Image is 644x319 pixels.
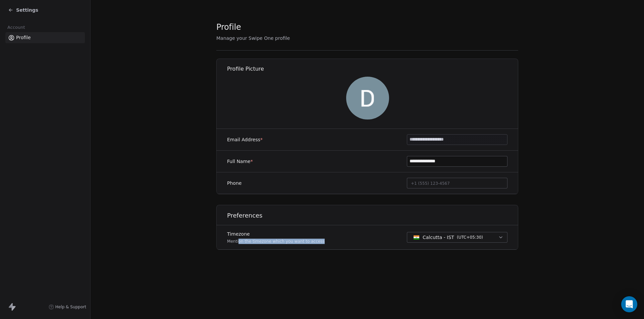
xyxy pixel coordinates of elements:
label: Full Name [227,158,253,165]
h1: Profile Picture [227,65,519,73]
span: Settings [16,7,38,13]
span: Manage your Swipe One profile [216,35,290,41]
img: btuDnT3_IiZgu1PqangbfwczGIuy9wqFwKsM3L_XHdM [346,77,389,119]
span: Account [4,22,28,32]
span: +1 (555) 123-4567 [411,181,450,186]
span: Profile [216,22,241,32]
a: Settings [8,7,38,13]
span: Calcutta - IST [423,234,454,241]
span: Help & Support [55,304,86,310]
div: Open Intercom Messenger [621,296,637,312]
button: Calcutta - IST(UTC+05:30) [407,232,507,243]
label: Timezone [227,231,325,237]
label: Email Address [227,136,263,143]
label: Phone [227,180,241,186]
p: Mention the timezone which you want to access [227,239,325,244]
h1: Preferences [227,212,519,220]
span: ( UTC+05:30 ) [457,234,483,240]
span: Profile [16,34,31,41]
a: Help & Support [49,304,86,310]
button: +1 (555) 123-4567 [407,178,507,188]
a: Profile [5,32,85,43]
